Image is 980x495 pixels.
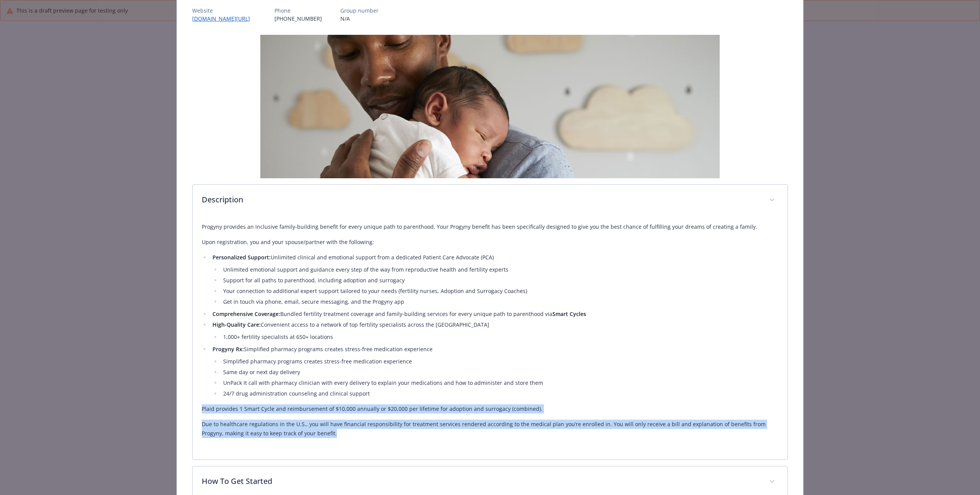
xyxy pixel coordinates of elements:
li: 1,000+ fertility specialists at 650+ locations [221,332,778,342]
strong: Personalized Support: [212,254,271,261]
li: Unlimited clinical and emotional support from a dedicated Patient Care Advocate (PCA) [210,253,778,306]
div: Description [193,185,787,216]
li: UnPack It call with pharmacy clinician with every delivery to explain your medications and how to... [221,378,778,388]
p: N/A [340,15,379,23]
p: Description [202,194,760,205]
li: Same day or next day delivery [221,368,778,377]
strong: Smart Cycles [552,310,586,318]
li: Simplified pharmacy programs creates stress-free medication experience [221,357,778,366]
li: Unlimited emotional support and guidance every step of the way from reproductive health and ferti... [221,265,778,274]
img: banner [260,35,720,178]
div: Description [193,216,787,459]
p: Due to healthcare regulations in the U.S., you will have financial responsibility for treatment s... [202,420,778,438]
p: Plaid provides 1 Smart Cycle and reimbursement of $10,000 annually or $20,000 per lifetime for ad... [202,404,778,414]
strong: Progyny Rx: [212,345,244,353]
p: Phone [274,7,322,15]
li: Your connection to additional expert support tailored to your needs (fertility nurses, Adoption a... [221,287,778,296]
p: Progyny provides an inclusive family-building benefit for every unique path to parenthood. Your P... [202,222,778,231]
li: Convenient access to a network of top fertility specialists across the [GEOGRAPHIC_DATA] [210,320,778,342]
li: Support for all paths to parenthood, including adoption and surrogacy [221,276,778,285]
p: How To Get Started [202,475,760,487]
li: Bundled fertility treatment coverage and family-building services for every unique path to parent... [210,309,778,319]
strong: Comprehensive Coverage: [212,310,280,318]
a: [DOMAIN_NAME][URL] [192,15,256,22]
p: Group number [340,7,379,15]
p: Website [192,7,256,15]
li: 24/7 drug administration counseling and clinical support [221,389,778,398]
p: Upon registration, you and your spouse/partner with the following: [202,238,778,247]
li: Get in touch via phone, email, secure messaging, and the Progyny app [221,297,778,306]
strong: High-Quality Care: [212,321,261,328]
p: [PHONE_NUMBER] [274,15,322,23]
li: Simplified pharmacy programs creates stress-free medication experience [210,345,778,398]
